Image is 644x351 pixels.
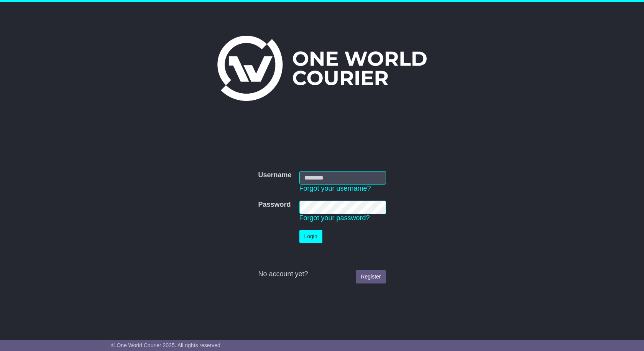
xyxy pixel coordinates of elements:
a: Forgot your password? [299,214,370,222]
img: One World [217,36,427,101]
label: Username [258,171,291,180]
a: Register [356,270,386,283]
div: No account yet? [258,270,386,278]
span: © One World Courier 2025. All rights reserved. [111,342,222,348]
a: Forgot your username? [299,185,371,192]
button: Login [299,230,322,243]
label: Password [258,201,291,209]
